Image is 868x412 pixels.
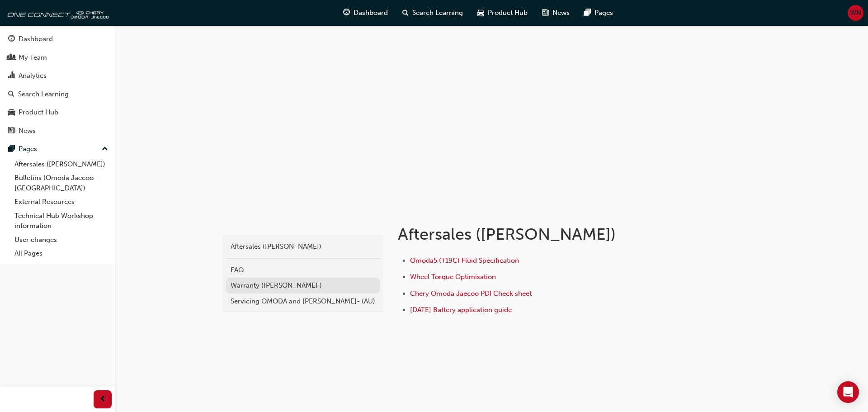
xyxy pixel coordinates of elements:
[4,141,112,157] button: Pages
[19,71,47,81] div: Analytics
[226,278,380,294] a: Warranty ([PERSON_NAME] )
[837,381,859,403] div: Open Intercom Messenger
[11,209,112,233] a: Technical Hub Workshop information
[402,7,409,19] span: search-icon
[410,289,532,298] a: Chery Omoda Jaecoo PDI Check sheet
[395,4,470,22] a: search-iconSearch Learning
[8,145,15,153] span: pages-icon
[226,294,380,309] a: Servicing OMODA and [PERSON_NAME]- (AU)
[594,8,613,18] span: Pages
[231,242,375,252] div: Aftersales ([PERSON_NAME])
[231,296,375,307] div: Servicing OMODA and [PERSON_NAME]- (AU)
[99,394,106,405] span: prev-icon
[8,72,15,80] span: chart-icon
[410,306,512,314] a: [DATE] Battery application guide
[4,67,112,84] a: Analytics
[412,8,463,18] span: Search Learning
[102,143,108,155] span: up-icon
[8,109,15,117] span: car-icon
[542,7,549,19] span: news-icon
[848,5,863,21] button: WN
[11,246,112,260] a: All Pages
[552,8,570,18] span: News
[477,7,484,19] span: car-icon
[8,90,14,99] span: search-icon
[11,233,112,247] a: User changes
[19,144,37,154] div: Pages
[4,29,112,141] button: DashboardMy TeamAnalyticsSearch LearningProduct HubNews
[19,107,58,118] div: Product Hub
[398,224,694,244] h1: Aftersales ([PERSON_NAME])
[226,239,380,255] a: Aftersales ([PERSON_NAME])
[577,4,620,22] a: pages-iconPages
[5,4,108,22] img: oneconnect
[4,49,112,66] a: My Team
[343,7,350,19] span: guage-icon
[8,35,15,43] span: guage-icon
[336,4,395,22] a: guage-iconDashboard
[19,34,53,44] div: Dashboard
[4,104,112,121] a: Product Hub
[584,7,591,19] span: pages-icon
[11,157,112,171] a: Aftersales ([PERSON_NAME])
[535,4,577,22] a: news-iconNews
[19,126,36,136] div: News
[8,54,15,62] span: people-icon
[11,195,112,209] a: External Resources
[410,256,519,265] a: Omoda5 (T19C) Fluid Specification
[19,52,47,63] div: My Team
[18,89,69,99] div: Search Learning
[11,171,112,195] a: Bulletins (Omoda Jaecoo - [GEOGRAPHIC_DATA])
[8,127,15,135] span: news-icon
[470,4,535,22] a: car-iconProduct Hub
[488,8,528,18] span: Product Hub
[226,262,380,278] a: FAQ
[231,280,375,291] div: Warranty ([PERSON_NAME] )
[850,8,861,18] span: WN
[4,86,112,103] a: Search Learning
[354,8,388,18] span: Dashboard
[410,273,496,281] a: Wheel Torque Optimisation
[231,265,375,275] div: FAQ
[4,31,112,47] a: Dashboard
[4,123,112,139] a: News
